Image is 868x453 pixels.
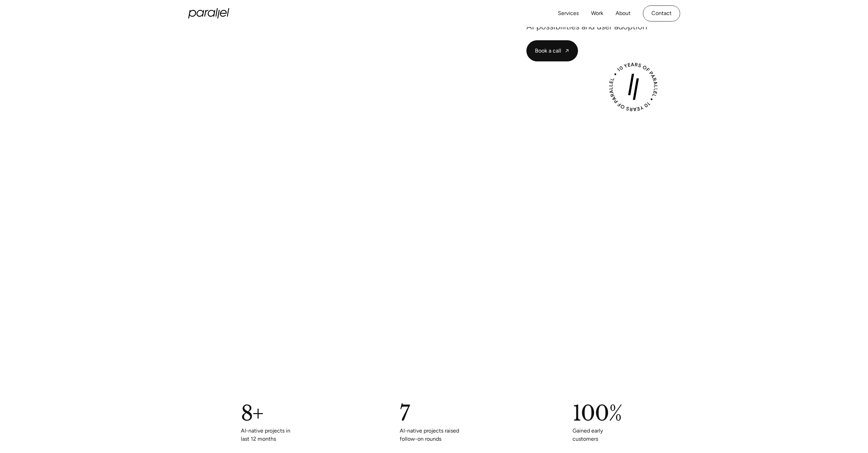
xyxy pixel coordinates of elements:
[573,403,627,426] h2: 100%
[400,429,468,443] p: AI-native projects raised follow-on rounds
[241,429,295,443] p: AI-native projects in last 12 months
[188,8,229,18] a: home
[241,403,295,426] h2: 8+
[616,9,631,18] a: About
[591,9,603,18] a: Work
[573,429,627,443] p: Gained early customers
[558,9,579,18] a: Services
[400,403,468,426] h2: 7
[526,11,680,29] p: We help founders bridge the gap between AI possibilities and user adoption
[643,5,680,21] a: Contact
